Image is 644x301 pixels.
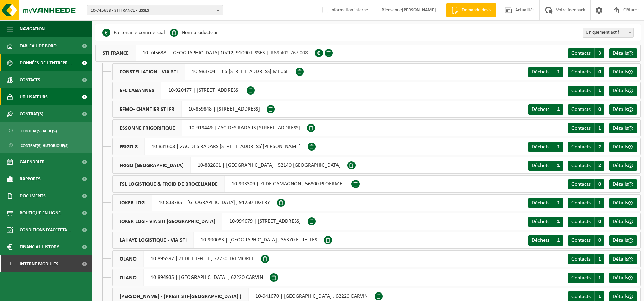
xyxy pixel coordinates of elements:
span: Contacts [571,182,591,187]
span: FSL LOGISTIQUE & FROID DE BROCELIANDE [113,176,225,192]
span: Boutique en ligne [20,204,61,221]
span: Détails [613,182,628,187]
span: 1 [594,123,604,133]
div: 10-920477 | [STREET_ADDRESS] [112,82,247,99]
a: Détails [609,86,637,96]
a: Demande devis [446,3,496,17]
span: Uniquement actif [583,28,634,38]
span: Déchets [532,107,549,112]
span: ESSONNE FRIGORIFIQUE [113,120,182,136]
span: Contrat(s) [20,105,43,122]
span: Données de l'entrepr... [20,54,72,71]
span: Déchets [532,144,549,150]
span: Contrat(s) actif(s) [21,124,57,137]
a: Contacts 0 [568,235,604,246]
a: Déchets 1 [528,142,563,152]
span: 1 [553,67,563,77]
span: Détails [613,88,628,94]
strong: [PERSON_NAME] [402,7,436,13]
a: Contacts 1 [568,254,604,264]
a: Contacts 1 [568,198,604,208]
span: FRIGO 8 [113,138,145,155]
span: 1 [553,142,563,152]
span: Contacts [571,256,591,262]
span: Documents [20,187,46,204]
span: JOKER LOG - VIA STI [GEOGRAPHIC_DATA] [113,213,222,230]
span: 0 [594,235,604,246]
a: Déchets 1 [528,217,563,227]
span: Contacts [571,51,591,56]
span: Détails [613,163,628,168]
span: Contacts [571,69,591,75]
span: Tableau de bord [20,37,57,54]
span: Détails [613,126,628,131]
span: Contacts [20,71,40,88]
a: Détails [609,142,637,152]
span: Déchets [532,200,549,206]
span: Contacts [571,107,591,112]
a: Déchets 1 [528,67,563,77]
a: Détails [609,161,637,171]
span: STI FRANCE [96,45,136,61]
a: Détails [609,104,637,115]
span: OLANO [113,269,144,286]
span: Interne modules [20,255,58,272]
span: Détails [613,200,628,206]
div: 10-831608 | ZAC DES RADARS [STREET_ADDRESS][PERSON_NAME] [112,138,308,155]
span: OLANO [113,251,144,267]
a: Déchets 1 [528,235,563,246]
span: JOKER LOG [113,195,152,211]
span: Déchets [532,163,549,168]
span: Contacts [571,200,591,206]
li: Partenaire commercial [102,28,165,38]
div: 10-919449 | ZAC DES RADARS [STREET_ADDRESS] [112,119,307,136]
div: 10-882801 | [GEOGRAPHIC_DATA] , 52140 [GEOGRAPHIC_DATA] [112,157,347,174]
div: 10-990083 | [GEOGRAPHIC_DATA] , 35370 ETRELLES [112,232,324,249]
span: 0 [594,67,604,77]
span: 1 [553,198,563,208]
label: Information interne [321,5,368,15]
span: 1 [553,161,563,171]
span: Uniquement actif [583,28,633,37]
span: Contacts [571,238,591,243]
span: 3 [594,48,604,58]
a: Détails [609,123,637,133]
span: 1 [553,235,563,246]
span: Demande devis [460,7,493,14]
div: 10-838785 | [GEOGRAPHIC_DATA] , 91250 TIGERY [112,194,277,211]
span: LAHAYE LOGISTIQUE - VIA STI [113,232,194,248]
span: 2 [594,142,604,152]
span: 1 [553,217,563,227]
span: Détails [613,144,628,150]
span: Détails [613,69,628,75]
span: 2 [594,161,604,171]
span: FRIGO [GEOGRAPHIC_DATA] [113,157,191,173]
a: Contacts 0 [568,179,604,189]
a: Déchets 1 [528,161,563,171]
a: Détails [609,67,637,77]
span: Conditions d'accepta... [20,221,71,238]
a: Contrat(s) historique(s) [2,139,90,152]
span: Déchets [532,219,549,224]
span: Détails [613,256,628,262]
span: 0 [594,217,604,227]
span: Détails [613,219,628,224]
a: Détails [609,273,637,283]
span: Contacts [571,163,591,168]
span: Contacts [571,126,591,131]
span: Financial History [20,238,59,255]
span: Contacts [571,294,591,299]
span: CONSTELLATION - VIA STI [113,64,185,80]
span: Détails [613,238,628,243]
div: 10-895597 | ZI DE L'IFFLET , 22230 TREMOREL [112,250,261,267]
span: Contrat(s) historique(s) [21,139,69,152]
span: Navigation [20,20,45,37]
span: Contacts [571,275,591,281]
span: Rapports [20,170,41,187]
span: Contacts [571,219,591,224]
a: Détails [609,217,637,227]
span: 1 [594,273,604,283]
div: 10-859848 | [STREET_ADDRESS] [112,101,267,118]
a: Contacts 2 [568,142,604,152]
a: Détails [609,254,637,264]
